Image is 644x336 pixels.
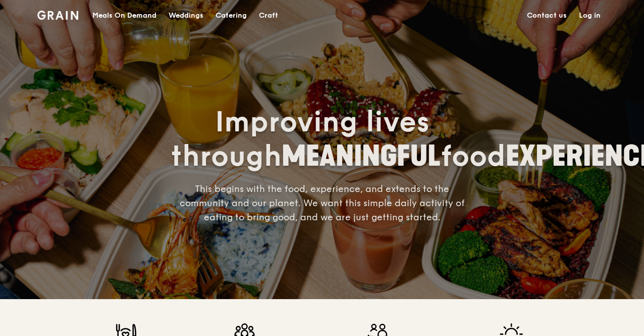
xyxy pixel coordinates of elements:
a: Catering [209,1,253,31]
a: Craft [253,1,284,31]
div: Meals On Demand [92,1,156,31]
div: Weddings [169,1,203,31]
a: Contact us [521,1,573,31]
span: MEANINGFUL [282,139,441,173]
a: Weddings [163,1,209,31]
span: This begins with the food, experience, and extends to the community and our planet. We want this ... [180,183,465,223]
div: Craft [259,1,278,31]
a: Log in [573,1,607,31]
div: Catering [216,1,247,31]
img: Grain [37,11,78,20]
